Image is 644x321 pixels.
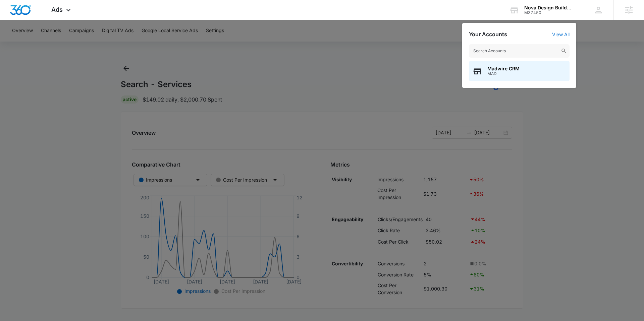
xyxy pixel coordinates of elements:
[469,31,507,38] h2: Your Accounts
[487,71,520,76] span: MAD
[469,44,570,58] input: Search Accounts
[487,66,520,71] span: Madwire CRM
[469,61,570,81] button: Madwire CRMMAD
[51,6,63,13] span: Ads
[524,5,573,10] div: account name
[524,10,573,15] div: account id
[552,31,570,37] a: View All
